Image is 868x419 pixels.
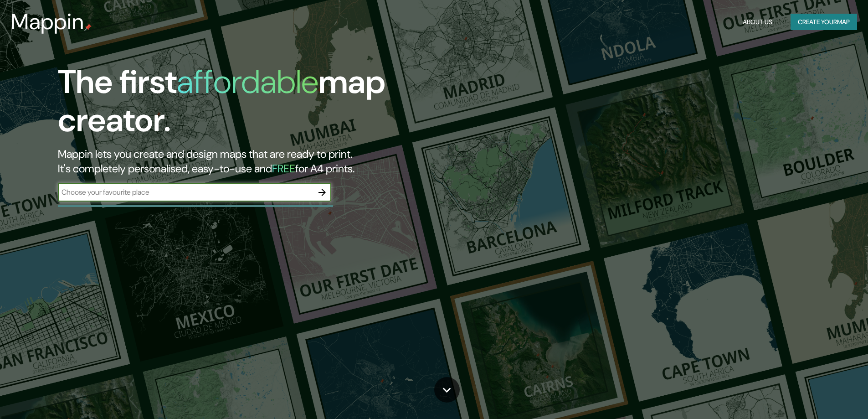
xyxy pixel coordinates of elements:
[58,147,492,176] h2: Mappin lets you create and design maps that are ready to print. It's completely personalised, eas...
[11,9,84,35] h3: Mappin
[791,14,857,31] button: Create yourmap
[739,14,776,31] button: About Us
[58,187,313,197] input: Choose your favourite place
[84,24,92,31] img: mappin-pin
[177,61,318,103] h1: affordable
[787,383,858,409] iframe: Help widget launcher
[58,63,492,147] h1: The first map creator.
[272,161,295,176] h5: FREE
